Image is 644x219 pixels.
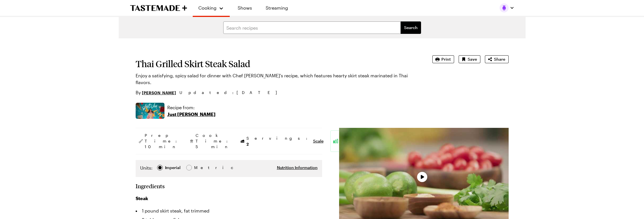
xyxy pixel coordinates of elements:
[167,104,216,111] p: Recipe from:
[441,56,451,62] span: Print
[401,21,421,34] button: filters
[198,2,224,14] button: Cooking
[459,55,480,63] button: Save recipe
[277,165,318,170] button: Nutrition Information
[136,89,176,96] p: By
[136,103,164,119] img: Show where recipe is used
[223,21,401,34] input: Search recipes
[136,72,417,86] p: Enjoy a satisfying, spicy salad for dinner with Chef [PERSON_NAME]'s recipe, which features heart...
[494,56,505,62] span: Share
[140,165,206,172] div: Imperial Metric
[198,5,216,10] span: Cooking
[194,165,207,171] span: Metric
[246,141,249,146] span: 2
[136,183,165,189] h2: Ingredients
[179,89,283,96] span: Updated : [DATE]
[165,165,181,171] div: Imperial
[246,135,310,147] span: Servings:
[136,59,417,69] h1: Thai Grilled Skirt Steak Salad
[500,3,514,12] button: Profile picture
[485,55,509,63] button: Share
[142,89,176,96] a: [PERSON_NAME]
[468,56,477,62] span: Save
[167,111,216,118] p: Just [PERSON_NAME]
[165,165,181,171] span: Imperial
[432,55,454,63] button: Print
[130,5,187,11] a: To Tastemade Home Page
[136,206,322,215] li: 1 pound skirt steak, fat trimmed
[194,165,206,171] div: Metric
[167,104,216,118] a: Recipe from:Just [PERSON_NAME]
[417,172,427,182] button: Play Video
[136,195,322,202] h3: Steak
[145,133,180,150] span: Prep Time: 10 min
[140,165,153,171] label: Units:
[313,138,324,144] button: Scale
[404,25,418,30] span: Search
[196,133,231,150] span: Cook Time: 5 min
[500,3,509,12] img: Profile picture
